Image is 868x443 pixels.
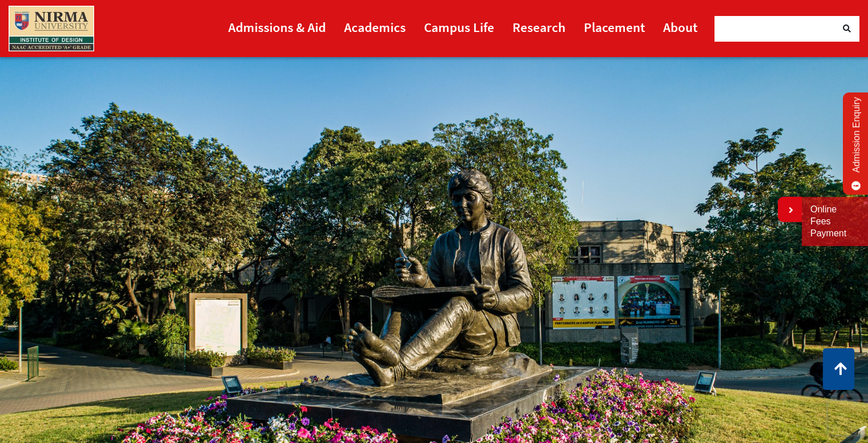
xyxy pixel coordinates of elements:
a: Campus Life [424,14,494,40]
img: main_logo [9,6,94,51]
a: About [663,14,697,40]
a: Admissions & Aid [228,14,326,40]
a: Research [512,14,566,40]
a: Academics [344,14,406,40]
a: Placement [584,14,645,40]
a: Online Fees Payment [810,204,859,239]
